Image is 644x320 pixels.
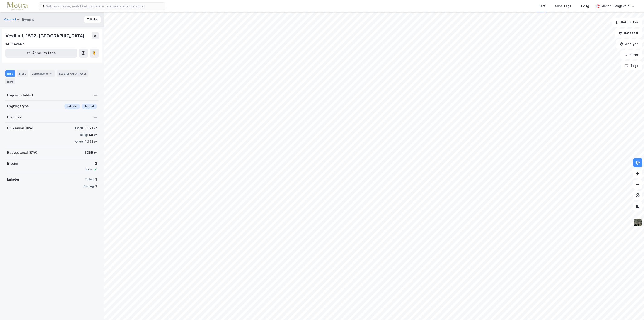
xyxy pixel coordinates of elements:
[5,41,24,47] div: 148542597
[5,70,15,77] div: Info
[85,168,92,171] div: Heis:
[94,115,97,120] div: —
[80,133,88,137] div: Bolig:
[84,16,101,23] button: Tilbake
[4,17,17,22] button: Vestlia 1
[601,3,629,9] div: Øivind Slangsvold
[49,71,53,76] div: 4
[95,183,97,189] div: 1
[7,177,19,182] div: Enheter
[75,126,84,130] div: Totalt:
[85,139,97,144] div: 1 281 ㎡
[84,184,94,188] div: Næring:
[7,115,21,120] div: Historikk
[5,32,85,39] div: Vestlia 1, 1592, [GEOGRAPHIC_DATA]
[539,3,545,9] div: Kart
[75,140,84,144] div: Annet:
[621,298,644,320] div: Kontrollprogram for chat
[615,29,642,38] button: Datasett
[633,218,642,227] img: 9k=
[85,178,94,181] div: Totalt:
[95,177,97,182] div: 1
[30,70,55,77] div: Leietakere
[22,17,35,22] div: Bygning
[44,3,165,10] input: Søk på adresse, matrikkel, gårdeiere, leietakere eller personer
[85,161,97,166] div: 2
[621,298,644,320] iframe: Chat Widget
[7,2,28,10] img: metra-logo.256734c3b2bbffee19d4.png
[94,93,97,98] div: —
[7,161,18,166] div: Etasjer
[17,70,28,77] div: Eiere
[581,3,589,9] div: Bolig
[5,49,77,58] button: Åpne i ny fane
[7,103,29,109] div: Bygningstype
[85,150,97,155] div: 1 259 ㎡
[5,78,15,84] div: ESG
[7,93,33,98] div: Bygning etablert
[89,132,97,138] div: 40 ㎡
[612,18,642,27] button: Bokmerker
[555,3,571,9] div: Mine Tags
[620,50,642,59] button: Filter
[7,150,37,155] div: Bebygd areal (BYA)
[85,125,97,131] div: 1 321 ㎡
[616,39,642,49] button: Analyse
[7,125,33,131] div: Bruksareal (BRA)
[621,61,642,70] button: Tags
[59,71,87,76] div: Etasjer og enheter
